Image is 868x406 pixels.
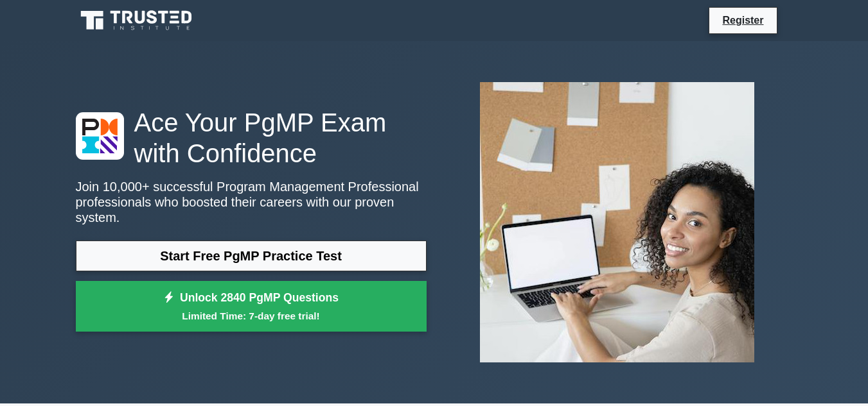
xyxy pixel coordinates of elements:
[76,107,427,169] h1: Ace Your PgMP Exam with Confidence
[76,281,427,332] a: Unlock 2840 PgMP QuestionsLimited Time: 7-day free trial!
[76,179,427,225] p: Join 10,000+ successful Program Management Professional professionals who boosted their careers w...
[714,12,771,28] a: Register
[92,309,411,323] small: Limited Time: 7-day free trial!
[76,241,427,271] a: Start Free PgMP Practice Test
